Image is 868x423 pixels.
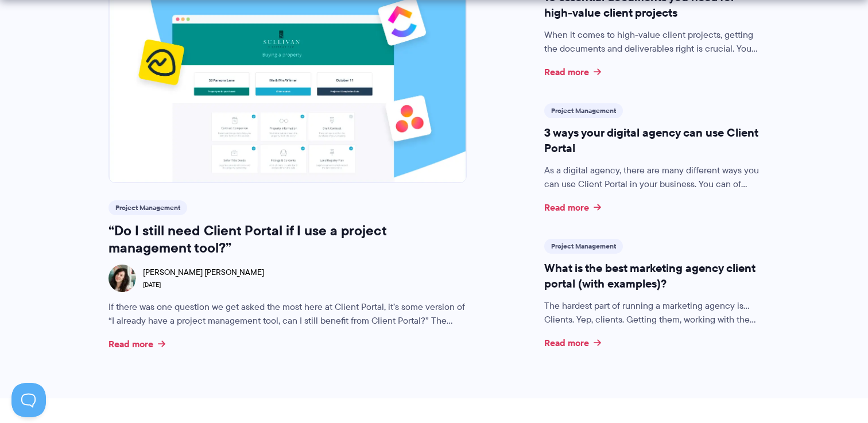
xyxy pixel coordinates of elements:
h3: 3 ways your digital agency can use Client Portal [544,125,760,156]
a: Project Management [115,203,180,213]
iframe: Toggle Customer Support [11,383,46,417]
p: The hardest part of running a marketing agency is... Clients. Yep, clients. Getting them, working... [544,299,760,327]
a: Project Management [551,106,616,116]
a: Read more [544,67,601,76]
time: [DATE] [143,278,264,291]
a: Project Management [551,241,616,251]
a: Read more [544,203,601,212]
h3: What is the best marketing agency client portal (with examples)? [544,261,760,291]
a: Read more [108,339,165,348]
h3: “Do I still need Client Portal if I use a project management tool?” [108,222,467,257]
a: Read more [544,338,601,347]
span: [PERSON_NAME] [PERSON_NAME] [143,266,264,278]
p: As a digital agency, there are many different ways you can use Client Portal in your business. Yo... [544,164,760,191]
p: If there was one question we get asked the most here at Client Portal, it’s some version of “I al... [108,300,467,328]
p: When it comes to high-value client projects, getting the documents and deliverables right is cruc... [544,28,760,56]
